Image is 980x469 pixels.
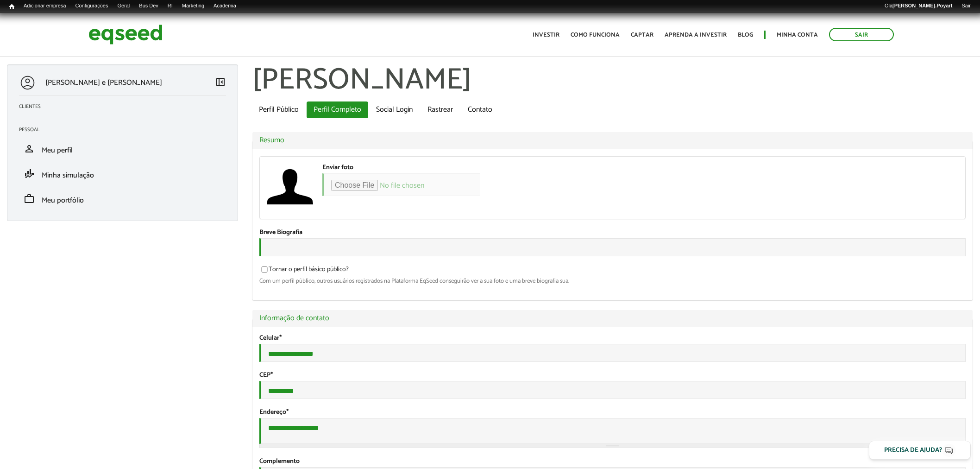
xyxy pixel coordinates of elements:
label: Celular [259,335,282,342]
li: Minha simulação [12,161,233,186]
span: person [24,143,35,154]
a: Blog [738,32,753,38]
a: Contato [461,101,499,118]
a: Investir [533,32,559,38]
input: Tornar o perfil básico público? [256,266,273,273]
a: Marketing [177,2,209,10]
a: Adicionar empresa [19,2,71,10]
label: Complemento [259,458,300,465]
h2: Pessoal [19,127,233,133]
span: left_panel_close [215,76,226,88]
a: workMeu portfólio [19,193,226,204]
p: [PERSON_NAME] e [PERSON_NAME] [45,78,162,87]
a: Como funciona [571,32,620,38]
a: Ver perfil do usuário. [267,164,313,210]
a: Rastrear [421,101,460,118]
h2: Clientes [19,104,233,109]
a: Sair [957,2,975,10]
a: Olá[PERSON_NAME].Poyart [880,2,957,10]
label: Enviar foto [322,165,353,171]
span: Meu portfólio [42,194,84,207]
a: Colapsar menu [215,76,226,89]
a: Sair [829,28,894,41]
h1: [PERSON_NAME] [252,64,973,97]
span: Minha simulação [42,169,94,182]
span: Este campo é obrigatório. [286,407,289,418]
a: Captar [631,32,653,38]
span: work [24,193,35,204]
span: finance_mode [24,168,35,179]
li: Meu portfólio [12,186,233,211]
a: personMeu perfil [19,143,226,154]
a: Minha conta [777,32,818,38]
span: Este campo é obrigatório. [270,370,273,380]
label: Breve Biografia [259,229,302,236]
a: RI [163,2,177,10]
img: Foto de Gabriel Henrique Francez [267,164,313,210]
a: Início [5,2,19,11]
a: Geral [113,2,134,10]
a: Aprenda a investir [665,32,727,38]
strong: [PERSON_NAME].Poyart [892,3,952,8]
a: Bus Dev [134,2,163,10]
li: Meu perfil [12,136,233,161]
a: finance_modeMinha simulação [19,168,226,179]
span: Meu perfil [42,144,73,157]
a: Perfil Completo [307,101,368,118]
label: Endereço [259,409,289,416]
div: Com um perfil público, outros usuários registrados na Plataforma EqSeed conseguirão ver a sua fot... [259,278,966,284]
span: Este campo é obrigatório. [279,333,282,343]
a: Social Login [369,101,420,118]
img: EqSeed [88,22,163,47]
a: Configurações [71,2,113,10]
a: Informação de contato [259,315,966,322]
label: Tornar o perfil básico público? [259,266,349,276]
span: Início [9,3,14,10]
label: CEP [259,372,273,379]
a: Academia [209,2,241,10]
a: Perfil Público [252,101,306,118]
a: Resumo [259,137,966,144]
